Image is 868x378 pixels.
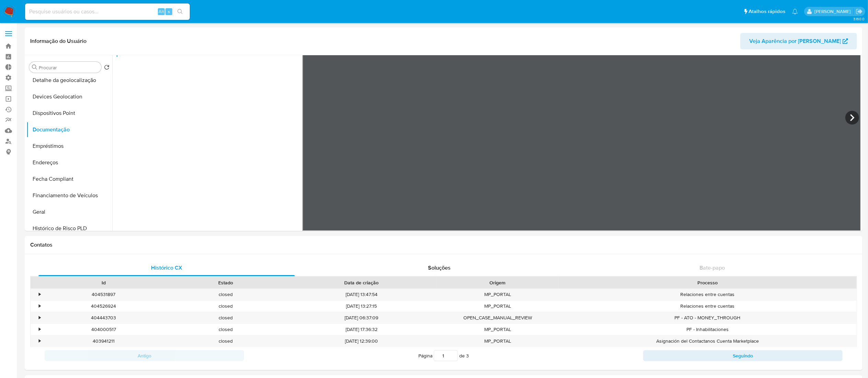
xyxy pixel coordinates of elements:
[39,326,40,333] div: •
[26,204,112,220] button: Geral
[428,264,451,272] span: Soluções
[159,8,164,15] span: Alt
[466,352,469,359] span: 3
[26,72,112,88] button: Detalhe da geolocalização
[26,187,112,204] button: Financiamento de Veículos
[39,338,40,344] div: •
[47,279,160,286] div: Id
[287,300,437,312] div: [DATE] 13:27:15
[26,88,112,105] button: Devices Geolocation
[418,350,469,361] span: Página de
[792,9,798,14] a: Notificações
[699,264,725,272] span: Bate-papo
[558,335,857,347] div: Asignación del Contactanos Cuenta Marketplace
[287,324,437,335] div: [DATE] 17:36:32
[740,33,857,49] button: Veja Aparência por [PERSON_NAME]
[558,324,857,335] div: PF - Inhabilitaciones
[437,289,558,300] div: MP_PORTAL
[39,64,99,71] input: Procurar
[26,220,112,237] button: Histórico de Risco PLD
[26,105,112,121] button: Dispositivos Point
[287,289,437,300] div: [DATE] 13:47:54
[39,303,40,309] div: •
[43,312,164,323] div: 404443703
[39,291,40,298] div: •
[43,289,164,300] div: 404531897
[104,64,109,72] button: Retornar ao pedido padrão
[856,8,863,15] a: Sair
[26,171,112,187] button: Fecha Compliant
[287,312,437,323] div: [DATE] 06:37:09
[164,289,286,300] div: closed
[814,8,853,15] p: adriano.brito@mercadolivre.com
[173,7,187,16] button: search-icon
[164,324,286,335] div: closed
[441,279,554,286] div: Origem
[169,279,281,286] div: Estado
[164,312,286,323] div: closed
[437,300,558,312] div: MP_PORTAL
[26,138,112,154] button: Empréstimos
[558,300,857,312] div: Relaciones entre cuentas
[25,7,190,16] input: Pesquise usuários ou casos...
[558,289,857,300] div: Relaciones entre cuentas
[43,300,164,312] div: 404526924
[437,312,558,323] div: OPEN_CASE_MANUAL_REVIEW
[749,8,785,15] span: Atalhos rápidos
[164,300,286,312] div: closed
[32,64,37,70] button: Procurar
[45,350,244,361] button: Antigo
[291,279,432,286] div: Data de criação
[558,312,857,323] div: PF - ATO - MONEY_THROUGH
[749,33,841,49] span: Veja Aparência por [PERSON_NAME]
[437,335,558,347] div: MP_PORTAL
[26,154,112,171] button: Endereços
[30,241,857,248] h1: Contatos
[643,350,843,361] button: Seguindo
[39,315,40,321] div: •
[168,8,170,15] span: s
[164,335,286,347] div: closed
[43,324,164,335] div: 404000517
[287,335,437,347] div: [DATE] 12:39:00
[151,264,182,272] span: Histórico CX
[30,38,86,45] h1: Informação do Usuário
[437,324,558,335] div: MP_PORTAL
[26,121,112,138] button: Documentação
[563,279,852,286] div: Processo
[43,335,164,347] div: 403941211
